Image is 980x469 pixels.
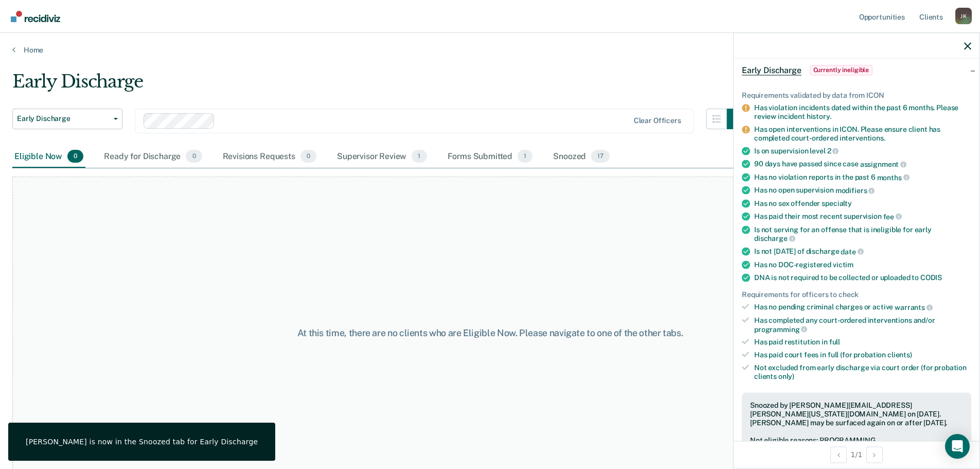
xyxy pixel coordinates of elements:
[102,146,204,168] div: Ready for Discharge
[12,45,968,55] a: Home
[829,338,840,346] span: full
[742,91,971,99] div: Requirements validated by data from ICON
[895,303,933,311] span: warrants
[11,11,60,22] img: Recidiviz
[734,441,979,468] div: 1 / 1
[750,436,963,444] div: Not eligible reasons: PROGRAMMING
[754,160,971,169] div: 90 days have passed since case
[841,247,863,255] span: date
[300,150,316,163] span: 0
[830,446,847,463] button: Previous Opportunity
[822,199,852,207] span: specialty
[754,303,971,312] div: Has no pending criminal charges or active
[446,146,535,168] div: Forms Submitted
[734,54,979,86] div: Early DischargeCurrently ineligible
[412,150,426,163] span: 1
[827,147,839,155] span: 2
[955,8,972,24] div: J K
[754,172,971,182] div: Has no violation reports in the past 6
[754,351,971,359] div: Has paid court fees in full (for probation
[754,247,971,256] div: Is not [DATE] of discharge
[754,125,971,142] div: Has open interventions in ICON. Please ensure client has completed court-ordered interventions.
[754,199,971,207] div: Has no sex offender
[835,186,875,195] span: modifiers
[883,212,902,220] span: fee
[754,338,971,346] div: Has paid restitution in
[754,260,971,269] div: Has no DOC-registered
[742,65,801,75] span: Early Discharge
[634,116,681,125] div: Clear officers
[754,234,795,242] span: discharge
[833,260,853,268] span: victim
[12,71,747,100] div: Early Discharge
[26,437,258,446] div: [PERSON_NAME] is now in the Snoozed tab for Early Discharge
[877,173,910,181] span: months
[754,146,971,155] div: Is on supervision level
[955,8,972,24] button: Profile dropdown button
[742,290,971,299] div: Requirements for officers to check
[591,150,610,163] span: 17
[186,150,202,163] span: 0
[778,372,794,380] span: only)
[518,150,532,163] span: 1
[754,363,971,380] div: Not excluded from early discharge via court order (for probation clients
[810,65,873,75] span: Currently ineligible
[754,186,971,195] div: Has no open supervision
[754,273,971,282] div: DNA is not required to be collected or uploaded to
[335,146,429,168] div: Supervisor Review
[754,212,971,221] div: Has paid their most recent supervision
[866,446,883,463] button: Next Opportunity
[67,150,83,163] span: 0
[860,160,906,168] span: assignment
[17,114,110,123] span: Early Discharge
[754,316,971,333] div: Has completed any court-ordered interventions and/or
[221,146,318,168] div: Revisions Requests
[551,146,612,168] div: Snoozed
[750,401,963,427] div: Snoozed by [PERSON_NAME][EMAIL_ADDRESS][PERSON_NAME][US_STATE][DOMAIN_NAME] on [DATE]. [PERSON_NA...
[12,146,85,168] div: Eligible Now
[754,103,971,121] div: Has violation incidents dated within the past 6 months. Please review incident history.
[887,351,912,359] span: clients)
[920,273,942,281] span: CODIS
[252,327,729,339] div: At this time, there are no clients who are Eligible Now. Please navigate to one of the other tabs.
[945,434,970,459] div: Open Intercom Messenger
[754,225,971,242] div: Is not serving for an offense that is ineligible for early
[754,325,807,333] span: programming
